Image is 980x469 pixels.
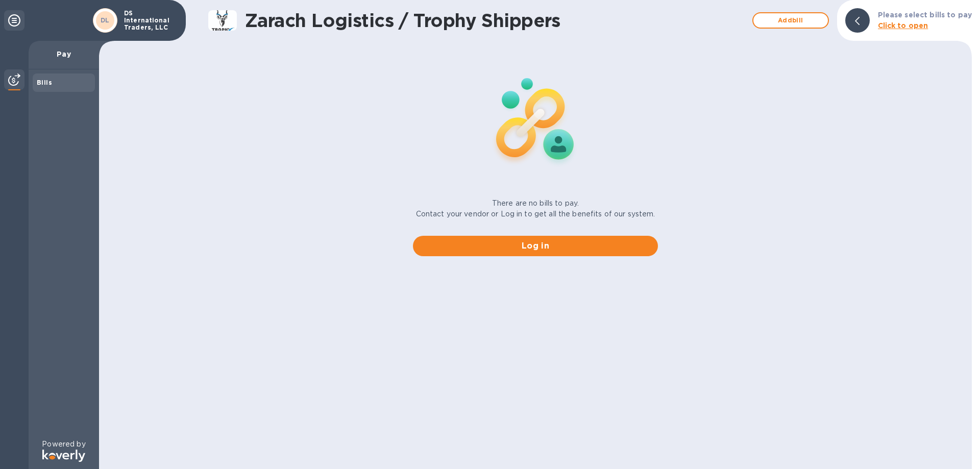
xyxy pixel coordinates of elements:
[101,16,110,24] b: DL
[416,198,655,219] p: There are no bills to pay. Contact your vendor or Log in to get all the benefits of our system.
[421,240,650,252] span: Log in
[752,12,829,29] button: Addbill
[42,450,85,462] img: Logo
[762,14,820,27] span: Add bill
[37,49,91,59] p: Pay
[245,10,747,31] h1: Zarach Logistics / Trophy Shippers
[413,236,658,256] button: Log in
[42,439,85,450] p: Powered by
[37,79,52,86] b: Bills
[878,21,928,30] b: Click to open
[878,11,972,19] b: Please select bills to pay
[124,10,175,31] p: DS International Traders, LLC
